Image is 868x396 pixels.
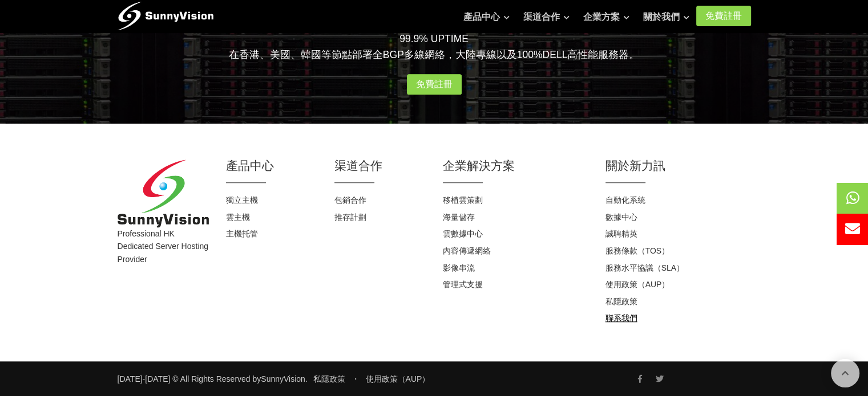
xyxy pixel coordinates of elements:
a: 推存計劃 [334,213,366,222]
div: Professional HK Dedicated Server Hosting Provider [109,160,217,326]
a: 誠聘精英 [605,229,637,238]
a: 關於我們 [643,6,689,28]
a: 移植雲策劃 [443,195,483,205]
h2: 企業解決方案 [443,157,588,174]
a: 私隱政策 [605,297,637,306]
a: 影像串流 [443,263,475,272]
a: 渠道合作 [523,6,570,28]
small: [DATE]-[DATE] © All Rights Reserved by . [118,373,308,385]
a: 雲數據中心 [443,229,483,238]
img: SunnyVision Limited [118,160,209,227]
a: 服務水平協議（SLA） [605,263,684,272]
a: 使用政策（AUP） [605,280,670,289]
a: 私隱政策 [313,374,345,383]
h2: 產品中心 [226,157,317,174]
a: 數據中心 [605,213,637,222]
a: 內容傳遞網絡 [443,246,491,255]
a: 主機托管 [226,229,258,238]
a: 海量儲存 [443,213,475,222]
a: 自動化系統 [605,195,645,205]
a: 免費註冊 [407,74,462,95]
a: 雲主機 [226,213,250,222]
a: 企業方案 [583,6,629,28]
a: 聯系我們 [605,313,637,322]
a: 使用政策（AUP） [366,374,430,383]
h2: 關於新力訊 [605,157,751,174]
a: 服務條款（TOS） [605,246,670,255]
a: 管理式支援 [443,280,483,289]
a: 產品中心 [463,6,510,28]
a: 包銷合作 [334,195,366,205]
span: ・ [352,374,360,383]
a: SunnyVision [261,374,305,383]
a: 獨立主機 [226,195,258,205]
a: 免費註冊 [696,6,751,26]
h2: 渠道合作 [334,157,426,174]
p: 99.9% UPTIME 在香港、美國、韓國等節點部署全BGP多線網絡，大陸專線以及100%DELL高性能服務器。 [118,31,751,63]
